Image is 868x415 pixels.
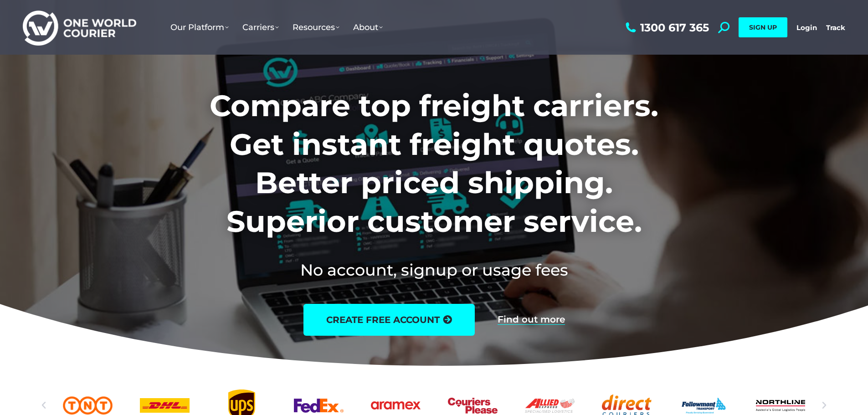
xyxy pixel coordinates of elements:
a: Track [826,23,845,32]
a: Our Platform [164,13,236,41]
a: 1300 617 365 [623,22,709,33]
span: Carriers [242,22,279,32]
span: SIGN UP [749,23,777,31]
a: Find out more [498,315,565,325]
a: Carriers [236,13,286,41]
h1: Compare top freight carriers. Get instant freight quotes. Better priced shipping. Superior custom... [149,87,719,241]
img: One World Courier [23,9,136,46]
span: Resources [293,22,339,32]
span: Our Platform [170,22,229,32]
span: About [353,22,383,32]
a: Resources [286,13,346,41]
a: About [346,13,390,41]
a: Login [796,23,817,32]
h2: No account, signup or usage fees [149,259,719,281]
a: create free account [303,304,475,336]
a: SIGN UP [739,17,787,37]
